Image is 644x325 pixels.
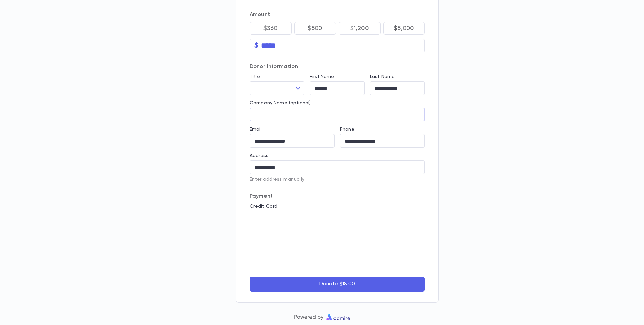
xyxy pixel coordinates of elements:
[294,22,336,35] button: $500
[250,153,268,158] label: Address
[350,25,369,32] p: $1,200
[250,177,425,182] p: Enter address manually
[250,22,292,35] button: $360
[340,127,354,132] label: Phone
[308,25,322,32] p: $500
[250,127,262,132] label: Email
[370,74,395,79] label: Last Name
[263,25,278,32] p: $360
[250,82,304,95] div: ​
[250,11,425,18] p: Amount
[254,42,258,49] p: $
[250,74,260,79] label: Title
[339,22,381,35] button: $1,200
[394,25,414,32] p: $5,000
[383,22,425,35] button: $5,000
[250,204,425,209] p: Credit Card
[250,277,425,292] button: Donate $18.00
[250,100,311,106] label: Company Name (optional)
[250,193,425,200] p: Payment
[250,63,425,70] p: Donor Information
[310,74,334,79] label: First Name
